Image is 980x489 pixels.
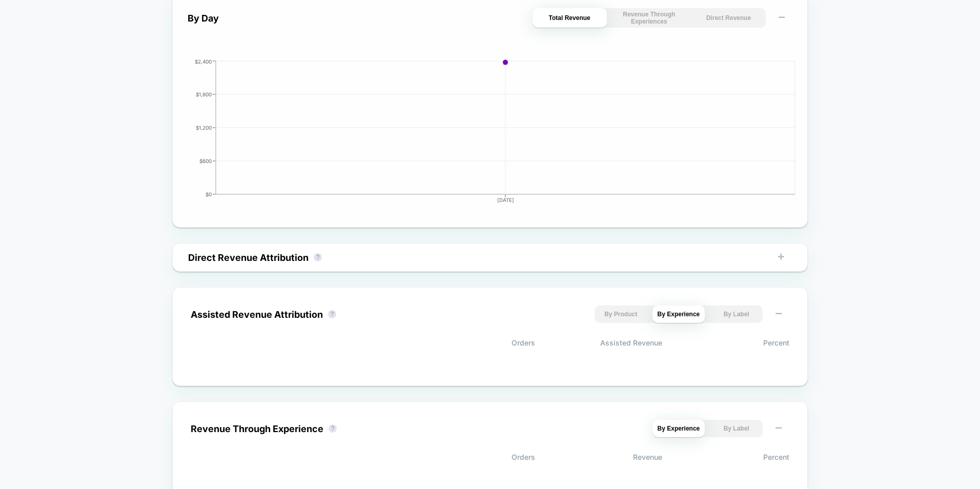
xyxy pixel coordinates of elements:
[652,420,705,437] button: By Experience
[662,453,789,461] span: Percent
[199,158,212,164] tspan: $600
[408,338,535,347] span: Orders
[535,338,662,347] span: Assisted Revenue
[196,91,212,97] tspan: $1,800
[710,305,763,323] button: By Label
[329,424,337,433] button: ?
[191,423,323,434] div: Revenue Through Experience
[196,125,212,131] tspan: $1,200
[328,310,336,318] button: ?
[691,8,766,28] button: Direct Revenue
[206,191,212,197] tspan: $0
[195,58,212,65] tspan: $2,400
[188,252,309,263] div: Direct Revenue Attribution
[595,305,647,323] button: By Product
[314,253,322,261] button: ?
[191,309,323,320] div: Assisted Revenue Attribution
[497,197,514,203] tspan: [DATE]
[533,8,607,28] button: Total Revenue
[188,13,219,24] div: By Day
[408,453,535,461] span: Orders
[612,8,686,28] button: Revenue Through Experiences
[652,305,705,323] button: By Experience
[710,420,763,437] button: By Label
[535,453,662,461] span: Revenue
[662,338,789,347] span: Percent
